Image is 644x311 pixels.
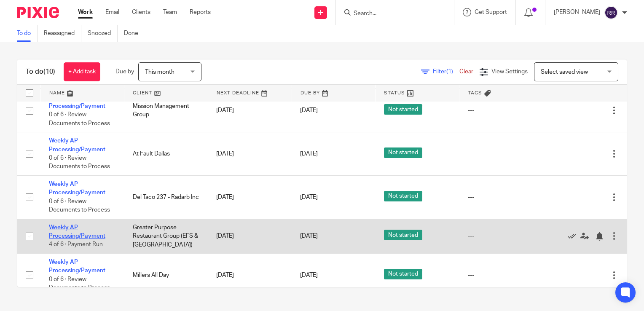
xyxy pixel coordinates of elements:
span: (10) [43,68,55,75]
a: Email [105,8,119,16]
span: This month [145,69,174,75]
span: Get Support [475,9,507,15]
a: Snoozed [88,25,118,42]
a: Weekly AP Processing/Payment [49,181,105,196]
h1: To do [26,67,55,76]
a: Weekly AP Processing/Payment [49,138,105,152]
p: [PERSON_NAME] [554,8,600,16]
td: Millers All Day [124,254,208,297]
div: --- [468,232,535,240]
span: Not started [384,147,422,158]
span: 0 of 6 · Review Documents to Process [49,198,110,213]
a: Mark as done [568,232,580,240]
div: --- [468,193,535,201]
td: At Fault Dallas [124,132,208,176]
span: [DATE] [300,194,318,200]
td: [DATE] [208,89,292,132]
span: 0 of 6 · Review Documents to Process [49,276,110,291]
span: View Settings [491,69,528,75]
span: 4 of 6 · Payment Run [49,242,103,248]
td: [DATE] [208,176,292,219]
a: Clear [459,69,473,75]
div: --- [468,150,535,158]
td: Del Taco 237 - Radarb Inc [124,176,208,219]
td: Mission Management Group [124,89,208,132]
a: Reports [190,8,211,16]
span: [DATE] [300,233,318,239]
td: [DATE] [208,219,292,253]
img: Pixie [17,7,59,18]
input: Search [353,10,429,18]
td: [DATE] [208,254,292,297]
a: Clients [132,8,150,16]
span: 0 of 6 · Review Documents to Process [49,155,110,170]
span: [DATE] [300,151,318,157]
a: Work [78,8,93,16]
a: To do [17,25,38,42]
a: Weekly AP Processing/Payment [49,225,105,239]
p: Due by [115,67,134,76]
span: Not started [384,269,422,279]
span: Not started [384,230,422,240]
a: Done [124,25,145,42]
a: Weekly AP Processing/Payment [49,94,105,109]
span: Select saved view [541,69,588,75]
td: Greater Purpose Restaurant Group (EFS & [GEOGRAPHIC_DATA]) [124,219,208,253]
span: (1) [446,69,453,75]
a: Reassigned [44,25,81,42]
span: [DATE] [300,272,318,278]
span: Tags [468,91,482,95]
img: svg%3E [604,6,618,19]
div: --- [468,106,535,115]
a: Team [163,8,177,16]
span: Not started [384,104,422,115]
td: [DATE] [208,132,292,176]
span: Filter [433,69,459,75]
a: + Add task [64,62,100,81]
span: Not started [384,191,422,201]
a: Weekly AP Processing/Payment [49,259,105,273]
span: 0 of 6 · Review Documents to Process [49,112,110,126]
span: [DATE] [300,107,318,113]
div: --- [468,271,535,279]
